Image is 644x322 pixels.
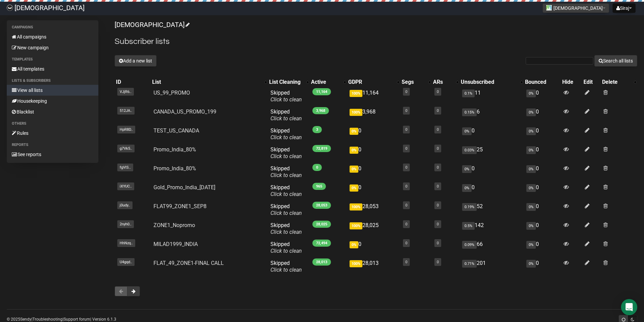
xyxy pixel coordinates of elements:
span: 0% [526,260,536,268]
th: List: No sort applied, activate to apply an ascending sort [151,77,268,87]
td: 0 [459,125,524,144]
span: 100% [350,90,362,97]
a: 0 [405,203,407,207]
li: Templates [7,55,98,64]
a: Click to clean [270,172,302,178]
th: Active: No sort applied, activate to apply an ascending sort [310,77,347,87]
span: 11,164 [312,88,331,95]
td: 201 [459,257,524,276]
th: Delete: No sort applied, activate to apply an ascending sort [601,77,637,87]
a: Click to clean [270,229,302,235]
span: 0% [462,165,472,173]
span: 0% [526,127,536,135]
a: 0 [437,222,439,226]
div: Unsubscribed [461,79,517,85]
span: 100% [350,109,362,116]
span: 512JA.. [117,107,135,115]
a: 0 [405,222,407,226]
span: 28,025 [312,221,331,228]
a: 0 [405,108,407,113]
a: 0 [437,184,439,189]
td: 0 [524,181,561,200]
td: 0 [524,200,561,219]
span: Skipped [270,146,302,159]
a: 0 [405,127,407,132]
td: 28,025 [347,219,400,238]
span: U4gqd.. [117,258,135,266]
a: Click to clean [270,210,302,216]
button: Search all lists [594,55,637,67]
li: Others [7,120,98,128]
a: 0 [437,146,439,151]
span: 0.15% [462,108,477,116]
h2: Subscriber lists [115,35,637,48]
a: 0 [437,90,439,94]
span: 0.71% [462,260,477,268]
span: 0% [526,165,536,173]
a: FLAT99_ZONE1_SEP8 [153,203,207,209]
td: 11 [459,87,524,106]
th: Edit: No sort applied, sorting is disabled [582,77,600,87]
div: Bounced [525,79,559,85]
span: Skipped [270,127,302,141]
a: View all lists [7,85,98,96]
th: List Cleaning: No sort applied, activate to apply an ascending sort [268,77,310,87]
button: Siraj [613,3,636,13]
span: 0% [350,166,358,173]
span: iXYUC.. [117,182,134,190]
span: Skipped [270,108,302,122]
button: [DEMOGRAPHIC_DATA] [543,3,609,13]
a: 0 [405,184,407,189]
th: Segs: No sort applied, activate to apply an ascending sort [400,77,432,87]
a: Blacklist [7,106,98,117]
span: 0% [526,241,536,249]
li: Campaigns [7,23,98,31]
td: 0 [524,257,561,276]
span: 0% [526,203,536,211]
span: 0% [526,184,536,192]
span: 100% [350,260,362,267]
a: Rules [7,128,98,139]
th: ARs: No sort applied, activate to apply an ascending sort [432,77,459,87]
span: 0% [350,184,358,192]
span: 3 [312,126,322,133]
a: See reports [7,149,98,160]
div: Open Intercom Messenger [621,299,637,315]
div: ARs [433,79,453,85]
a: Click to clean [270,96,302,103]
a: 0 [405,90,407,94]
img: 1.jpg [546,5,552,10]
span: 965 [312,183,326,190]
a: 0 [405,241,407,245]
a: Troubleshooting [32,317,63,322]
td: 3,968 [347,106,400,125]
span: Skipped [270,165,302,178]
span: 0 [312,164,322,171]
span: 0% [526,222,536,230]
td: 0 [347,125,400,144]
td: 52 [459,200,524,219]
td: 28,053 [347,200,400,219]
td: 0 [347,144,400,163]
span: VJjR6.. [117,88,134,96]
span: 0% [350,147,358,154]
th: ID: No sort applied, sorting is disabled [115,77,151,87]
a: 0 [437,241,439,245]
div: Segs [402,79,425,85]
span: 0.1% [462,90,475,97]
div: List Cleaning [269,79,303,85]
div: Edit [583,79,599,85]
span: Skipped [270,203,302,216]
a: Gold_Promo_India_[DATE] [153,184,215,191]
td: 0 [347,163,400,181]
td: 0 [524,106,561,125]
span: HhNzq.. [117,239,135,247]
td: 0 [459,181,524,200]
span: Skipped [270,241,302,254]
a: All campaigns [7,31,98,42]
a: 0 [437,108,439,113]
a: Click to clean [270,115,302,122]
a: New campaign [7,42,98,53]
td: 0 [524,163,561,181]
td: 0 [524,125,561,144]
